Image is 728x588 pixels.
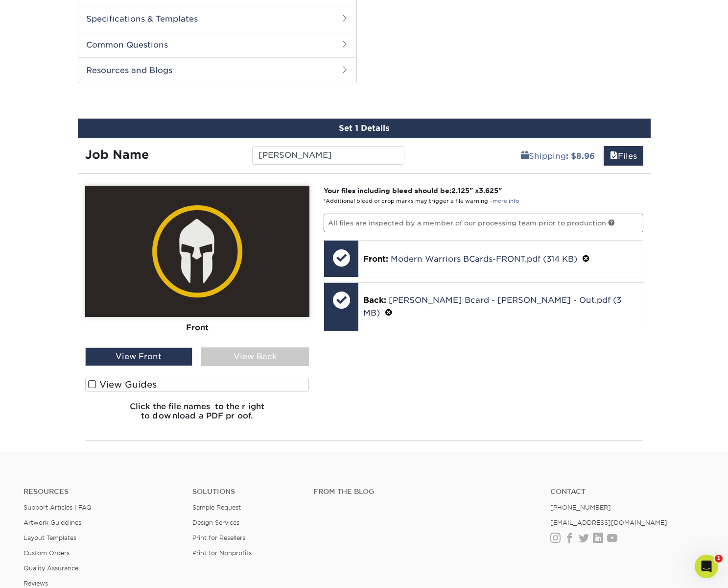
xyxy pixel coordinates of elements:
[604,146,643,166] a: Files
[479,187,498,195] span: 3.625
[192,549,252,557] a: Print for Nonprofits
[391,254,577,264] a: Modern Warriors BCards-FRONT.pdf (314 KB)
[192,519,239,526] a: Design Services
[313,488,524,496] h4: From the Blog
[85,347,193,366] div: View Front
[23,534,76,541] a: Layout Templates
[715,555,723,563] span: 1
[550,488,705,496] a: Contact
[363,295,386,305] span: Back:
[192,488,299,496] h4: Solutions
[363,254,388,264] span: Front:
[324,198,519,204] small: *Additional bleed or crop marks may trigger a file warning –
[451,187,470,195] span: 2.125
[78,57,356,83] h2: Resources and Blogs
[493,198,519,204] a: more info
[550,504,611,511] a: [PHONE_NUMBER]
[515,146,601,166] a: Shipping: $8.96
[85,402,309,428] h6: Click the file names to the right to download a PDF proof.
[192,504,241,511] a: Sample Request
[78,119,651,138] div: Set 1 Details
[85,317,309,339] div: Front
[252,146,404,165] input: Enter a job name
[78,6,356,31] h2: Specifications & Templates
[324,214,643,232] p: All files are inspected by a member of our processing team prior to production.
[23,504,92,511] a: Support Articles | FAQ
[23,519,81,526] a: Artwork Guidelines
[85,147,149,162] strong: Job Name
[192,534,245,541] a: Print for Resellers
[610,151,618,161] span: files
[566,151,595,161] b: : $8.96
[201,347,309,366] div: View Back
[363,295,621,318] a: [PERSON_NAME] Bcard - [PERSON_NAME] - Out.pdf (3 MB)
[78,32,356,57] h2: Common Questions
[85,377,309,392] label: View Guides
[550,519,667,526] a: [EMAIL_ADDRESS][DOMAIN_NAME]
[324,187,502,195] strong: Your files including bleed should be: " x "
[521,151,529,161] span: shipping
[695,555,718,578] iframe: Intercom live chat
[23,488,178,496] h4: Resources
[23,549,70,557] a: Custom Orders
